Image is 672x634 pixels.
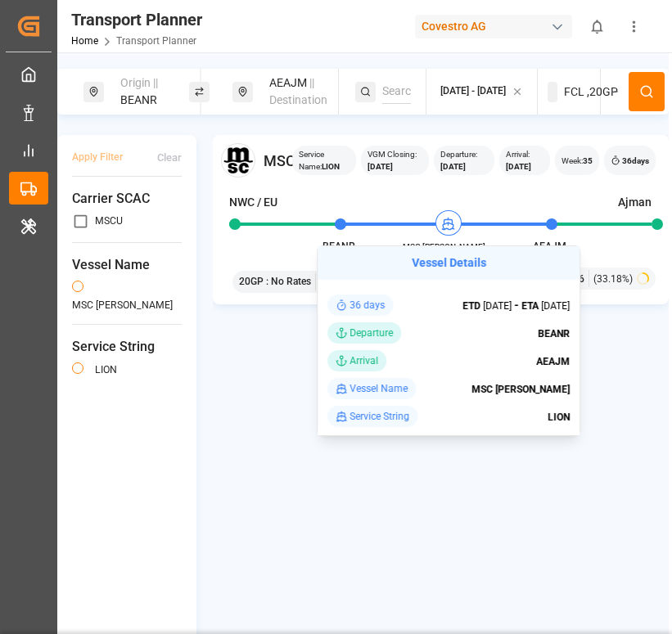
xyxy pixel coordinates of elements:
[579,8,616,45] button: show 0 new notifications
[239,274,264,289] span: 20GP
[322,162,340,171] b: LION
[157,150,182,166] div: Clear
[415,11,579,42] button: Covestro AG
[95,365,117,375] label: LION
[462,300,480,312] b: ETD
[536,356,570,367] b: AEAJM
[264,150,305,172] span: MSCU
[318,246,580,281] h4: Vessel Details
[618,194,652,211] h4: Ajman
[514,299,519,312] b: -
[72,255,182,275] span: Vessel Name
[368,162,393,171] b: [DATE]
[120,76,158,89] span: Origin ||
[506,162,531,171] b: [DATE]
[616,8,652,45] button: show more
[521,300,570,312] span: [DATE]
[471,384,570,395] b: MSC [PERSON_NAME]
[399,241,489,253] span: MSC [PERSON_NAME]
[221,143,255,178] img: Carrier
[350,353,378,368] span: Arrival
[587,83,618,101] span: ,20GP
[110,68,189,115] div: BEANR
[266,274,311,289] span: : No Rates
[259,68,338,115] div: AEAJM
[583,156,593,165] b: 35
[368,148,423,173] span: VGM Closing:
[622,156,649,165] b: 36 days
[548,411,570,423] b: LION
[415,15,572,38] div: Covestro AG
[440,148,488,173] span: Departure:
[72,337,182,357] span: Service String
[521,300,539,312] b: ETA
[72,300,173,310] label: MSC [PERSON_NAME]
[562,155,593,167] span: Week:
[229,194,277,211] h4: NWC / EU
[533,241,566,252] span: AEAJM
[350,381,408,396] span: Vessel Name
[350,409,409,424] span: Service String
[322,241,355,252] span: BEANR
[350,298,385,313] span: 36 days
[440,162,466,171] b: [DATE]
[71,35,98,47] a: Home
[440,84,506,99] div: [DATE] - [DATE]
[564,83,584,101] span: FCL
[299,148,350,173] span: Service Name:
[462,300,512,312] span: [DATE]
[436,76,527,108] button: [DATE] - [DATE]
[350,326,393,340] span: Departure
[71,7,202,32] div: Transport Planner
[538,328,570,339] b: BEANR
[506,148,543,173] span: Arrival:
[95,216,123,226] label: MSCU
[72,189,182,209] span: Carrier SCAC
[382,79,410,104] input: Search Service String
[593,272,633,286] span: (33.18%)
